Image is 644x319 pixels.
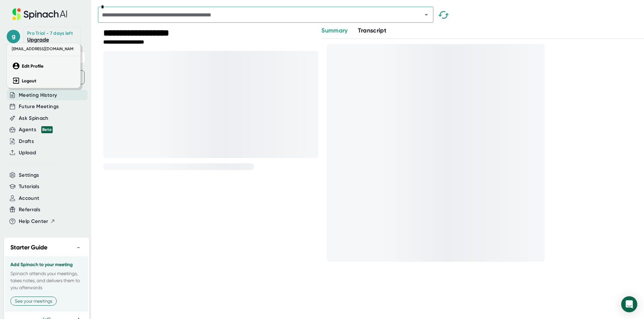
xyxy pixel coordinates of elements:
button: Edit Profile [10,60,77,72]
div: Open Intercom Messenger [621,296,637,312]
b: Edit Profile [22,63,44,69]
button: Logout [10,75,77,86]
span: [EMAIL_ADDRESS][DOMAIN_NAME] [10,45,74,53]
b: Logout [22,78,36,84]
